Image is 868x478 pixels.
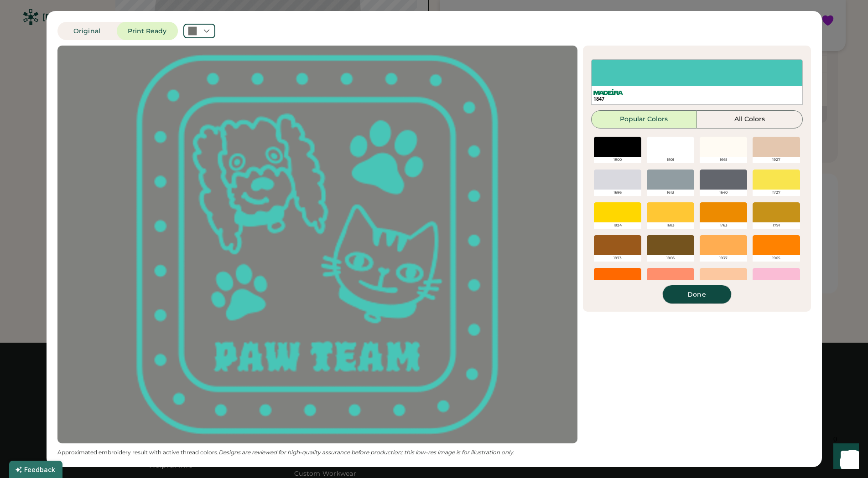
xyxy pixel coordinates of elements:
div: 1906 [647,255,694,262]
div: 1727 [753,190,800,196]
button: Done [663,285,731,303]
div: 1965 [753,255,800,262]
div: 1661 [700,157,747,163]
button: Popular Colors [591,110,697,128]
div: 1924 [594,222,641,229]
div: 1937 [700,255,747,262]
div: 1791 [753,222,800,229]
div: 1847 [593,96,800,103]
div: Approximated embroidery result with active thread colors. [57,449,577,456]
div: 1800 [594,157,641,163]
div: 1613 [647,190,694,196]
div: 1683 [647,222,694,229]
button: All Colors [697,110,803,128]
img: Madeira%20Logo.svg [593,89,623,95]
div: 1640 [700,190,747,196]
div: 1801 [647,157,694,163]
iframe: Front Chat [825,437,864,476]
em: Designs are reviewed for high-quality assurance before production; this low-res image is for illu... [218,449,515,456]
div: 1686 [594,190,641,196]
button: Original [57,22,117,40]
button: Print Ready [117,22,178,40]
div: 1763 [700,222,747,229]
div: 1927 [753,157,800,163]
div: 1973 [594,255,641,262]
